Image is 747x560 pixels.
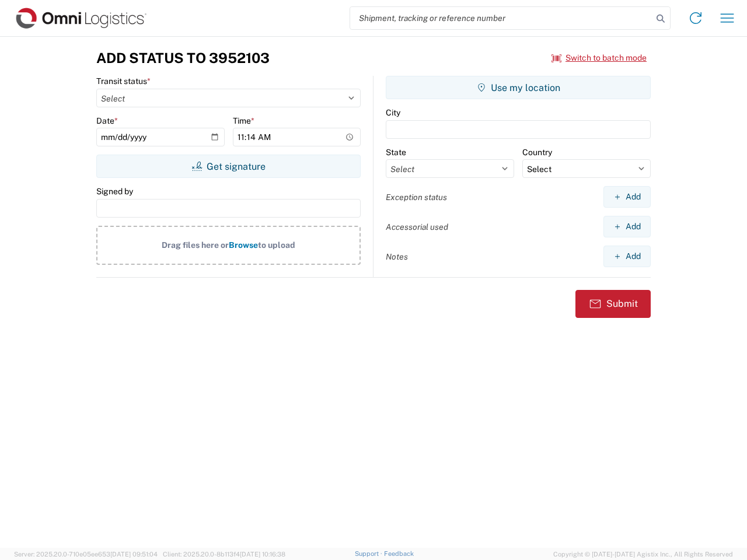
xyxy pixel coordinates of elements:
[603,246,651,267] button: Add
[240,551,285,558] span: [DATE] 10:16:38
[384,550,414,557] a: Feedback
[96,186,133,197] label: Signed by
[386,192,447,202] label: Exception status
[355,550,384,557] a: Support
[96,50,270,66] h3: Add Status to 3952103
[522,147,552,157] label: Country
[233,116,254,126] label: Time
[553,549,733,559] span: Copyright © [DATE]-[DATE] Agistix Inc., All Rights Reserved
[110,551,158,558] span: [DATE] 09:51:04
[96,116,118,126] label: Date
[386,222,448,232] label: Accessorial used
[96,76,151,86] label: Transit status
[350,7,652,29] input: Shipment, tracking or reference number
[386,147,406,157] label: State
[258,240,295,250] span: to upload
[603,186,651,208] button: Add
[575,290,651,318] button: Submit
[14,551,158,558] span: Server: 2025.20.0-710e05ee653
[386,76,651,99] button: Use my location
[551,48,647,68] button: Switch to batch mode
[96,155,361,178] button: Get signature
[163,551,285,558] span: Client: 2025.20.0-8b113f4
[603,216,651,237] button: Add
[162,240,229,250] span: Drag files here or
[386,107,400,118] label: City
[386,251,408,262] label: Notes
[229,240,258,250] span: Browse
